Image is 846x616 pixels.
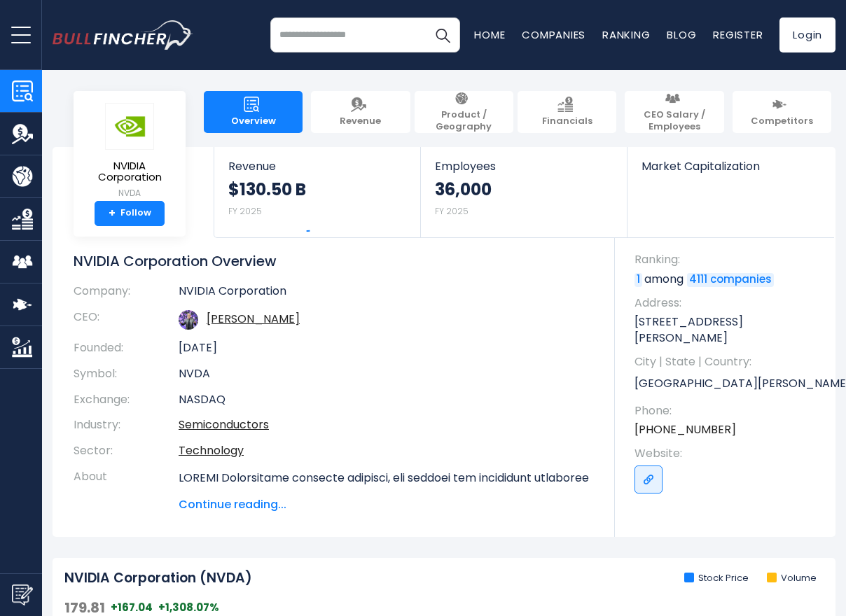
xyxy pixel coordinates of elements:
a: Go to link [634,465,663,493]
p: among [634,272,821,287]
span: Employees [435,160,613,173]
span: Continue reading... [179,496,594,513]
a: Competitors [733,91,831,133]
small: FY 2025 [435,205,469,217]
th: Symbol: [74,361,179,387]
span: Financials [542,115,592,127]
a: Market Capitalization [627,147,834,197]
span: City | State | Country: [634,354,821,370]
span: Market Capitalization [642,160,820,173]
a: Register [713,27,763,42]
a: 4111 companies [687,273,774,287]
th: Exchange: [74,387,179,413]
span: +1,308.07% [158,601,219,615]
a: Login [779,17,835,52]
p: [GEOGRAPHIC_DATA][PERSON_NAME] | [GEOGRAPHIC_DATA] | US [634,374,821,395]
a: Product / Geography [415,91,513,133]
small: FY 2025 [228,205,262,217]
a: Technology [179,442,244,458]
strong: 36,000 [435,178,492,200]
th: CEO: [74,304,179,335]
a: Companies [522,27,585,42]
a: Employees 36,000 FY 2025 [421,147,627,237]
img: bullfincher logo [53,20,193,50]
button: Search [425,17,460,52]
a: Financials [518,91,616,133]
th: Sector: [74,438,179,464]
td: NASDAQ [179,387,594,413]
img: jensen-huang.jpg [179,310,198,330]
td: NVDA [179,361,594,387]
h2: NVIDIA Corporation (NVDA) [64,570,252,587]
span: NVIDIA Corporation [85,160,174,183]
li: Stock Price [684,573,749,584]
a: Home [474,27,505,42]
th: Founded: [74,335,179,361]
a: NVIDIA Corporation NVDA [84,102,175,201]
th: About [74,464,179,513]
span: CEO Salary / Employees [632,109,716,133]
span: Ranking: [634,252,821,267]
a: [PHONE_NUMBER] [634,422,736,437]
a: 1 [634,273,642,287]
span: Product / Geography [422,109,506,133]
li: Volume [767,573,817,584]
a: Go to homepage [53,20,193,50]
a: Blog [667,27,696,42]
th: Company: [74,284,179,304]
span: Competitors [751,115,813,127]
strong: $130.50 B [228,178,306,200]
span: +167.04 [111,601,153,615]
th: Industry: [74,412,179,438]
a: Ranking [602,27,650,42]
span: Address: [634,295,821,311]
small: NVDA [85,187,174,199]
td: NVIDIA Corporation [179,284,594,304]
td: [DATE] [179,335,594,361]
a: Revenue $130.50 B FY 2025 [214,147,420,237]
h1: NVIDIA Corporation Overview [74,252,594,270]
span: Revenue [228,160,406,173]
a: CEO Salary / Employees [625,91,723,133]
a: ceo [207,311,300,327]
a: Overview [204,91,303,133]
span: Overview [231,115,276,127]
strong: + [109,207,116,220]
span: Revenue [340,115,381,127]
a: Semiconductors [179,416,269,433]
p: [STREET_ADDRESS][PERSON_NAME] [634,314,821,346]
a: Revenue [311,91,410,133]
a: +Follow [95,201,165,226]
span: Phone: [634,403,821,419]
span: Website: [634,446,821,461]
